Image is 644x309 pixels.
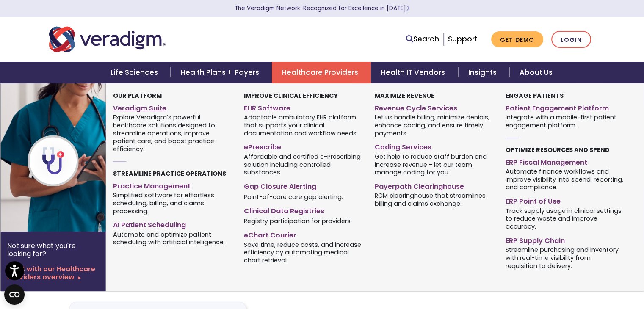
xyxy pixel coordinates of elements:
[375,179,493,191] a: Payerpath Clearinghouse
[244,91,338,100] strong: Improve Clinical Efficiency
[7,265,99,281] a: Start with our Healthcare Providers overview
[448,34,478,44] a: Support
[375,91,434,100] strong: Maximize Revenue
[458,62,509,83] a: Insights
[244,179,362,191] a: Gap Closure Alerting
[505,101,623,113] a: Patient Engagement Platform
[505,155,623,167] a: ERP Fiscal Management
[113,91,162,100] strong: Our Platform
[113,230,231,246] span: Automate and optimize patient scheduling with artificial intelligence.
[482,248,634,299] iframe: Drift Chat Widget
[113,169,226,178] strong: Streamline Practice Operations
[244,152,362,177] span: Affordable and certified e-Prescribing solution including controlled substances.
[244,113,362,138] span: Adaptable ambulatory EHR platform that supports your clinical documentation and workflow needs.
[244,140,362,152] a: ePrescribe
[49,25,166,53] img: Veradigm logo
[505,167,623,191] span: Automate finance workflows and improve visibility into spend, reporting, and compliance.
[371,62,458,83] a: Health IT Vendors
[505,246,623,270] span: Streamline purchasing and inventory with real-time visibility from requisition to delivery.
[551,31,591,48] a: Login
[171,62,272,83] a: Health Plans + Payers
[100,62,171,83] a: Life Sciences
[375,191,493,208] span: RCM clearinghouse that streamlines billing and claims exchange.
[244,217,352,225] span: Registry participation for providers.
[244,204,362,216] a: Clinical Data Registries
[244,192,343,201] span: Point-of-care care gap alerting.
[272,62,371,83] a: Healthcare Providers
[505,113,623,130] span: Integrate with a mobile-first patient engagement platform.
[509,62,563,83] a: About Us
[113,179,231,191] a: Practice Management
[235,4,410,12] a: The Veradigm Network: Recognized for Excellence in [DATE]Learn More
[113,191,231,215] span: Simplified software for effortless scheduling, billing, and claims processing.
[406,33,439,45] a: Search
[406,4,410,12] span: Learn More
[491,31,543,48] a: Get Demo
[244,240,362,265] span: Save time, reduce costs, and increase efficiency by automating medical chart retrieval.
[505,233,623,246] a: ERP Supply Chain
[375,152,493,177] span: Get help to reduce staff burden and increase revenue - let our team manage coding for you.
[113,101,231,113] a: Veradigm Suite
[505,194,623,206] a: ERP Point of Use
[375,113,493,138] span: Let us handle billing, minimize denials, enhance coding, and ensure timely payments.
[375,140,493,152] a: Coding Services
[505,91,563,100] strong: Engage Patients
[7,242,99,258] p: Not sure what you're looking for?
[0,83,137,232] img: Healthcare Provider
[505,206,623,231] span: Track supply usage in clinical settings to reduce waste and improve accuracy.
[244,101,362,113] a: EHR Software
[4,284,25,305] button: Open CMP widget
[505,146,609,154] strong: Optimize Resources and Spend
[113,113,231,153] span: Explore Veradigm’s powerful healthcare solutions designed to streamline operations, improve patie...
[113,218,231,230] a: AI Patient Scheduling
[375,101,493,113] a: Revenue Cycle Services
[244,228,362,240] a: eChart Courier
